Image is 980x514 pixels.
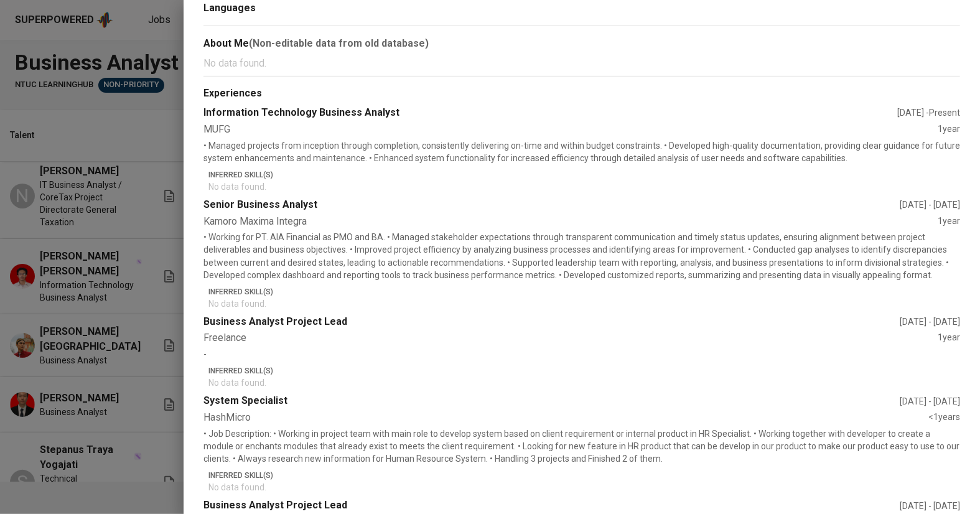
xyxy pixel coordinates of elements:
[203,86,960,101] div: Experiences
[900,315,960,328] div: [DATE] - [DATE]
[203,331,938,345] div: Freelance
[900,395,960,408] div: [DATE] - [DATE]
[203,498,900,513] div: Business Analyst Project Lead
[203,428,960,465] p: • Job Description: • Working in project team with main role to develop system based on client req...
[203,123,938,137] div: MUFG
[208,297,960,310] p: No data found.
[203,1,960,16] div: Languages
[938,215,960,229] div: 1 year
[203,348,960,360] p: -
[203,215,938,229] div: Kamoro Maxima Integra
[203,411,928,425] div: HashMicro
[900,500,960,512] div: [DATE] - [DATE]
[208,470,960,481] p: Inferred Skill(s)
[208,365,960,376] p: Inferred Skill(s)
[208,481,960,493] p: No data found.
[203,106,897,120] div: Information Technology Business Analyst
[203,36,960,51] div: About Me
[938,331,960,345] div: 1 year
[208,169,960,180] p: Inferred Skill(s)
[203,315,900,329] div: Business Analyst Project Lead
[203,56,960,71] p: No data found.
[203,231,960,281] p: • Working for PT. AIA Financial as PMO and BA. • Managed stakeholder expectations through transpa...
[928,411,960,425] div: <1 years
[897,106,960,119] div: [DATE] - Present
[938,123,960,137] div: 1 year
[208,180,960,193] p: No data found.
[900,199,960,211] div: [DATE] - [DATE]
[203,139,960,164] p: • Managed projects from inception through completion, consistently delivering on-time and within ...
[208,286,960,297] p: Inferred Skill(s)
[203,394,900,408] div: System Specialist
[208,376,960,389] p: No data found.
[203,198,900,212] div: Senior Business Analyst
[249,37,429,49] b: (Non-editable data from old database)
